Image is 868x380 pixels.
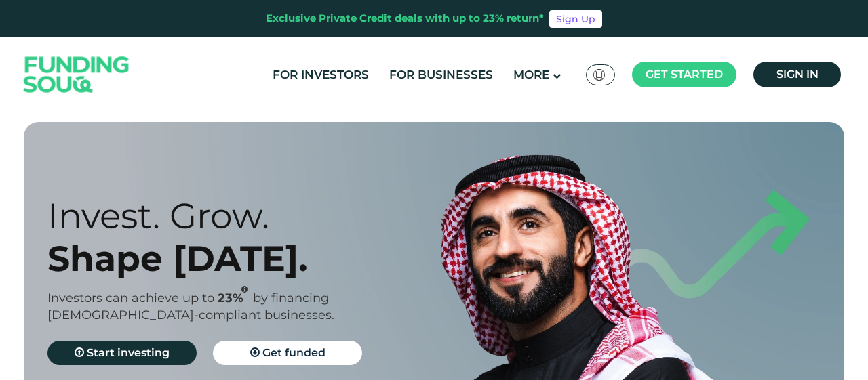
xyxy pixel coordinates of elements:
[753,62,841,87] a: Sign in
[47,194,458,237] div: Invest. Grow.
[549,10,602,28] a: Sign Up
[47,291,214,305] span: Investors can achieve up to
[218,291,253,305] span: 23%
[269,64,372,86] a: For Investors
[87,346,170,359] span: Start investing
[593,69,606,81] img: SA Flag
[47,291,334,322] span: by financing [DEMOGRAPHIC_DATA]-compliant businesses.
[266,11,544,26] div: Exclusive Private Credit deals with up to 23% return*
[10,41,143,109] img: Logo
[386,64,496,86] a: For Businesses
[47,341,197,365] a: Start investing
[776,68,818,81] span: Sign in
[513,68,549,81] span: More
[646,68,723,81] span: Get started
[47,237,458,280] div: Shape [DATE].
[213,341,362,365] a: Get funded
[262,346,325,359] span: Get funded
[241,286,248,293] i: 23% IRR (expected) ~ 15% Net yield (expected)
